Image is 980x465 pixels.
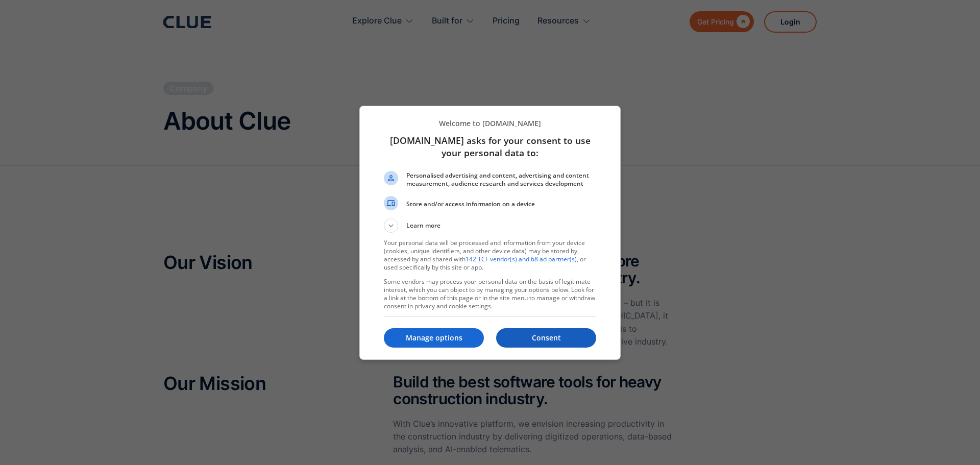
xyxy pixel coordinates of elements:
p: Welcome to [DOMAIN_NAME] [384,118,596,128]
span: Personalised advertising and content, advertising and content measurement, audience research and ... [406,172,596,188]
h1: [DOMAIN_NAME] asks for your consent to use your personal data to: [384,134,596,159]
button: Consent [496,328,596,348]
div: getclue.com asks for your consent to use your personal data to: [359,106,621,360]
iframe: Chat Widget [929,416,980,465]
button: Learn more [384,218,596,233]
a: 142 TCF vendor(s) and 68 ad partner(s) [465,255,577,263]
p: Some vendors may process your personal data on the basis of legitimate interest, which you can ob... [384,278,596,310]
button: Manage options [384,328,484,348]
span: Learn more [406,221,440,233]
p: Manage options [384,333,484,343]
span: Store and/or access information on a device [406,200,596,208]
p: Consent [496,333,596,343]
p: Your personal data will be processed and information from your device (cookies, unique identifier... [384,239,596,272]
